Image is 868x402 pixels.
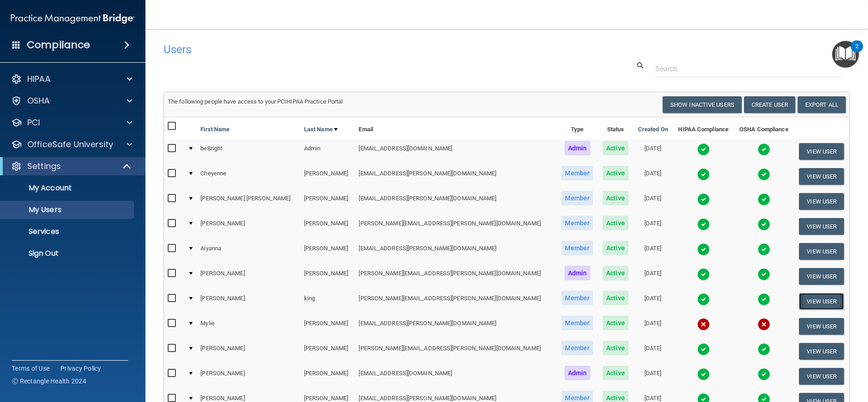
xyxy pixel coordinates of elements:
[197,339,300,364] td: [PERSON_NAME]
[697,243,710,256] img: tick.e7d51cea.svg
[355,339,556,364] td: [PERSON_NAME][EMAIL_ADDRESS][PERSON_NAME][DOMAIN_NAME]
[799,218,844,235] button: View User
[633,314,673,339] td: [DATE]
[561,341,593,355] span: Member
[300,139,355,164] td: Admin
[799,293,844,310] button: View User
[27,74,50,84] p: HIPAA
[27,39,90,51] h4: Compliance
[799,243,844,260] button: View User
[633,239,673,264] td: [DATE]
[561,191,593,205] span: Member
[355,314,556,339] td: [EMAIL_ADDRESS][PERSON_NAME][DOMAIN_NAME]
[633,264,673,289] td: [DATE]
[603,341,629,355] span: Active
[355,214,556,239] td: [PERSON_NAME][EMAIL_ADDRESS][PERSON_NAME][DOMAIN_NAME]
[697,193,710,206] img: tick.e7d51cea.svg
[300,214,355,239] td: [PERSON_NAME]
[197,239,300,264] td: Aiyanna
[355,239,556,264] td: [EMAIL_ADDRESS][PERSON_NAME][DOMAIN_NAME]
[603,141,629,155] span: Active
[758,268,770,281] img: tick.e7d51cea.svg
[557,117,598,139] th: Type
[799,343,844,360] button: View User
[758,143,770,156] img: tick.e7d51cea.svg
[27,117,40,128] p: PCI
[355,139,556,164] td: [EMAIL_ADDRESS][DOMAIN_NAME]
[197,139,300,164] td: beBright
[598,117,633,139] th: Status
[168,98,343,105] span: The following people have access to your PCIHIPAA Practice Portal
[697,218,710,231] img: tick.e7d51cea.svg
[300,289,355,314] td: king
[164,44,558,55] h4: Users
[300,264,355,289] td: [PERSON_NAME]
[11,161,132,172] a: Settings
[200,124,229,135] a: First Name
[744,96,795,113] button: Create User
[697,293,710,306] img: tick.e7d51cea.svg
[564,366,591,380] span: Admin
[633,339,673,364] td: [DATE]
[697,168,710,181] img: tick.e7d51cea.svg
[564,141,591,155] span: Admin
[6,184,130,193] p: My Account
[633,364,673,389] td: [DATE]
[300,189,355,214] td: [PERSON_NAME]
[697,268,710,281] img: tick.e7d51cea.svg
[697,143,710,156] img: tick.e7d51cea.svg
[697,318,710,331] img: cross.ca9f0e7f.svg
[197,264,300,289] td: [PERSON_NAME]
[355,117,556,139] th: Email
[633,164,673,189] td: [DATE]
[11,139,132,150] a: OfficeSafe University
[638,124,668,135] a: Created On
[655,60,843,77] input: Search
[197,314,300,339] td: Mylie
[300,239,355,264] td: [PERSON_NAME]
[758,218,770,231] img: tick.e7d51cea.svg
[355,364,556,389] td: [EMAIL_ADDRESS][DOMAIN_NAME]
[633,289,673,314] td: [DATE]
[603,291,629,305] span: Active
[300,364,355,389] td: [PERSON_NAME]
[564,266,591,280] span: Admin
[197,214,300,239] td: [PERSON_NAME]
[603,216,629,230] span: Active
[799,318,844,335] button: View User
[27,139,113,150] p: OfficeSafe University
[697,368,710,381] img: tick.e7d51cea.svg
[758,193,770,206] img: tick.e7d51cea.svg
[12,364,50,373] a: Terms of Use
[799,268,844,285] button: View User
[197,164,300,189] td: Cheyenne
[6,205,130,214] p: My Users
[799,368,844,385] button: View User
[197,189,300,214] td: [PERSON_NAME] [PERSON_NAME]
[799,168,844,185] button: View User
[758,243,770,256] img: tick.e7d51cea.svg
[561,316,593,330] span: Member
[603,166,629,180] span: Active
[758,368,770,381] img: tick.e7d51cea.svg
[561,241,593,255] span: Member
[603,266,629,280] span: Active
[799,193,844,210] button: View User
[561,166,593,180] span: Member
[6,227,130,236] p: Services
[561,216,593,230] span: Member
[27,95,50,106] p: OSHA
[561,291,593,305] span: Member
[197,289,300,314] td: [PERSON_NAME]
[355,164,556,189] td: [EMAIL_ADDRESS][PERSON_NAME][DOMAIN_NAME]
[27,161,61,172] p: Settings
[673,117,734,139] th: HIPAA Compliance
[304,124,338,135] a: Last Name
[300,164,355,189] td: [PERSON_NAME]
[758,318,770,331] img: cross.ca9f0e7f.svg
[633,214,673,239] td: [DATE]
[12,377,86,386] span: Ⓒ Rectangle Health 2024
[663,96,742,113] button: Show Inactive Users
[855,46,858,58] div: 2
[697,343,710,356] img: tick.e7d51cea.svg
